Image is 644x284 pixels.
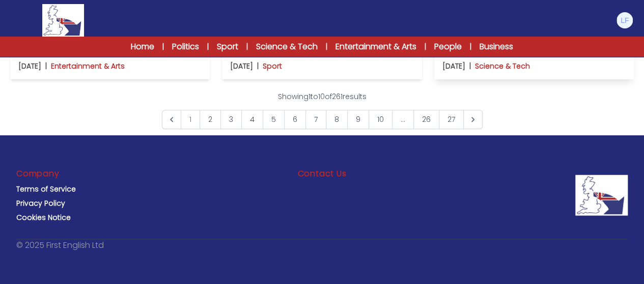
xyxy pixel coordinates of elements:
[305,110,326,129] a: Go to page 7
[241,110,263,129] a: Go to page 4
[263,61,282,71] p: Sport
[297,168,346,180] h3: Contact Us
[230,61,253,71] p: [DATE]
[207,42,209,52] span: |
[162,110,181,129] span: &laquo; Previous
[369,110,393,129] a: Go to page 10
[575,175,628,215] img: Company Logo
[392,110,414,129] span: ...
[318,91,325,102] span: 10
[217,41,238,53] a: Sport
[162,91,483,129] nav: Pagination Navigation
[10,4,116,37] a: Logo
[16,198,65,208] a: Privacy Policy
[42,4,84,37] img: Logo
[480,41,513,53] a: Business
[18,61,41,71] p: [DATE]
[257,61,259,71] b: |
[413,110,439,129] a: Go to page 26
[469,61,471,71] b: |
[51,61,125,71] p: Entertainment & Arts
[617,12,633,28] img: Lorenzo Filicetti
[263,110,285,129] a: Go to page 5
[16,168,60,180] h3: Company
[131,41,154,53] a: Home
[326,110,348,129] a: Go to page 8
[16,239,104,251] p: © 2025 First English Ltd
[335,41,416,53] a: Entertainment & Arts
[220,110,242,129] a: Go to page 3
[326,42,327,52] span: |
[463,110,483,129] a: Next &raquo;
[200,110,221,129] a: Go to page 2
[172,41,199,53] a: Politics
[162,42,164,52] span: |
[181,110,200,129] span: 1
[439,110,464,129] a: Go to page 27
[246,42,248,52] span: |
[256,41,318,53] a: Science & Tech
[434,41,462,53] a: People
[442,61,465,71] p: [DATE]
[470,42,471,52] span: |
[425,42,426,52] span: |
[16,184,76,194] a: Terms of Service
[278,91,367,102] p: Showing to of results
[284,110,306,129] a: Go to page 6
[45,61,47,71] b: |
[16,212,71,223] a: Cookies Notice
[309,91,311,102] span: 1
[347,110,369,129] a: Go to page 9
[332,91,343,102] span: 261
[475,61,530,71] p: Science & Tech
